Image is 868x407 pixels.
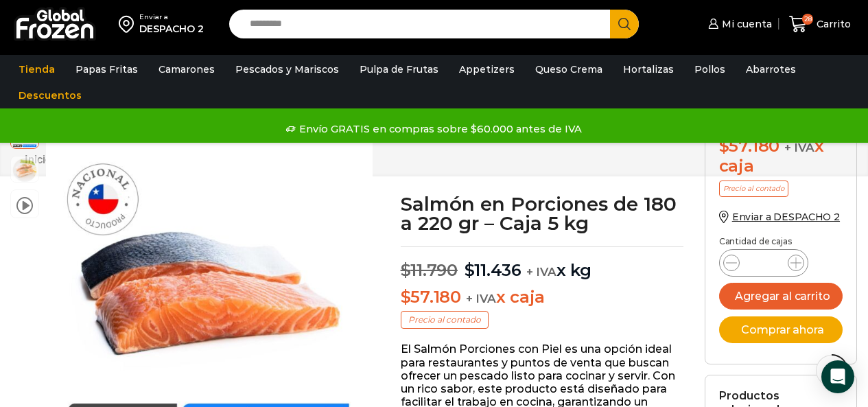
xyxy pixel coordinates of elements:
[813,17,851,31] span: Carrito
[228,56,346,82] a: Pescados y Mariscos
[719,211,840,223] a: Enviar a DESPACHO 2
[784,141,814,154] span: + IVA
[732,211,840,223] span: Enviar a DESPACHO 2
[139,12,204,22] div: Enviar a
[719,137,843,176] div: x caja
[69,56,145,82] a: Papas Fritas
[719,181,788,197] p: Precio al contado
[705,10,772,38] a: Mi cuenta
[719,237,843,246] p: Cantidad de cajas
[465,260,521,280] bdi: 11.436
[401,287,411,307] span: $
[401,194,684,233] h1: Salmón en Porciones de 180 a 220 gr – Caja 5 kg
[401,260,458,280] bdi: 11.790
[12,56,62,82] a: Tienda
[719,136,779,156] bdi: 57.180
[401,246,684,281] p: x kg
[528,56,609,82] a: Queso Crema
[821,360,854,393] div: Open Intercom Messenger
[688,56,732,82] a: Pollos
[719,136,729,156] span: $
[466,292,496,305] span: + IVA
[802,14,813,25] span: 28
[452,56,521,82] a: Appetizers
[401,260,411,280] span: $
[12,82,89,108] a: Descuentos
[616,56,681,82] a: Hortalizas
[719,316,843,343] button: Comprar ahora
[719,283,843,310] button: Agregar al carrito
[401,288,684,307] p: x caja
[119,12,139,36] img: address-field-icon.svg
[139,22,204,36] div: DESPACHO 2
[353,56,445,82] a: Pulpa de Frutas
[401,287,461,307] bdi: 57.180
[610,10,639,38] button: Search button
[526,265,556,279] span: + IVA
[739,56,803,82] a: Abarrotes
[718,17,772,31] span: Mi cuenta
[751,253,777,272] input: Product quantity
[465,260,475,280] span: $
[152,56,222,82] a: Camarones
[786,8,854,40] a: 28 Carrito
[11,156,38,184] span: plato-salmon
[401,311,489,329] p: Precio al contado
